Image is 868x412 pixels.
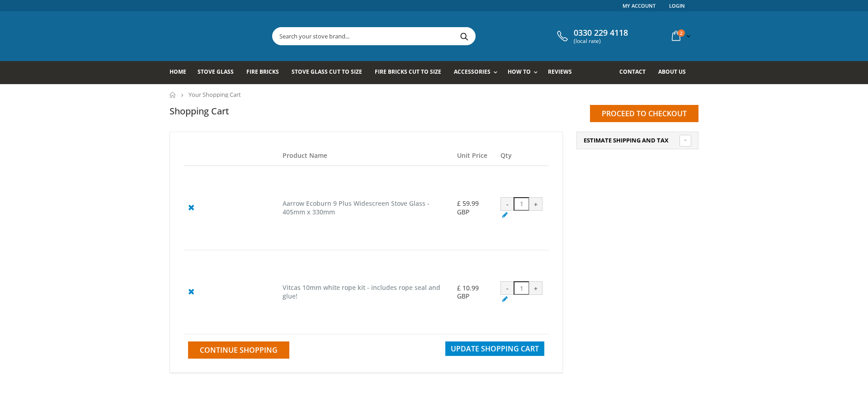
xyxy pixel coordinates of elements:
[445,341,544,356] button: Update Shopping Cart
[529,281,542,295] div: +
[375,61,448,84] a: Fire Bricks Cut To Size
[678,29,685,37] span: 2
[170,68,186,76] span: Home
[375,68,441,76] span: Fire Bricks Cut To Size
[584,137,691,145] a: Estimate Shipping and Tax
[170,105,229,117] h1: Shopping Cart
[668,27,693,45] a: 2
[451,344,539,354] span: Update Shopping Cart
[590,105,698,122] input: Proceed to checkout
[619,61,652,84] a: Contact
[500,281,514,295] div: -
[574,38,628,44] span: (local rate)
[283,283,440,300] a: Vitcas 10mm white rope kit - includes rope seal and glue!
[508,68,531,76] span: How To
[198,68,234,76] span: Stove Glass
[454,61,502,84] a: Accessories
[574,28,628,38] span: 0330 229 4118
[454,28,474,45] button: Search
[500,197,514,211] div: -
[246,68,279,76] span: Fire Bricks
[453,146,496,166] th: Unit Price
[555,28,628,44] a: 0330 229 4118 (local rate)
[457,284,479,300] span: £ 10.99 GBP
[200,345,278,355] span: Continue Shopping
[454,68,491,76] span: Accessories
[189,90,241,99] span: Your Shopping Cart
[188,341,289,359] a: Continue Shopping
[496,146,549,166] th: Qty
[508,61,542,84] a: How To
[548,68,572,76] span: Reviews
[170,61,193,84] a: Home
[198,61,241,84] a: Stove Glass
[170,92,176,98] a: Home
[246,61,286,84] a: Fire Bricks
[278,146,453,166] th: Product Name
[273,28,576,45] input: Search your stove brand...
[292,68,362,76] span: Stove Glass Cut To Size
[529,197,542,211] div: +
[619,68,646,76] span: Contact
[457,199,479,216] span: £ 59.99 GBP
[658,61,693,84] a: About us
[548,61,579,84] a: Reviews
[292,61,368,84] a: Stove Glass Cut To Size
[658,68,686,76] span: About us
[283,199,429,216] a: Aarrow Ecoburn 9 Plus Widescreen Stove Glass - 405mm x 330mm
